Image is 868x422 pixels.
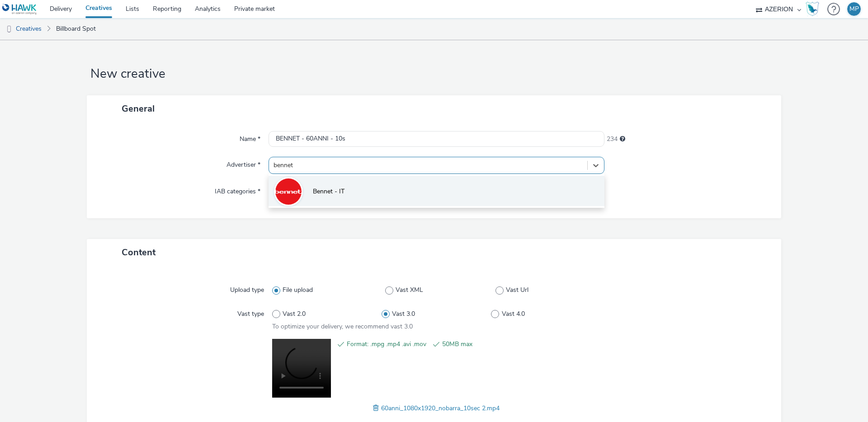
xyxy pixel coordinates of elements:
[347,339,426,350] span: Format: .mpg .mp4 .avi .mov
[506,286,528,295] span: Vast Url
[396,286,423,295] span: Vast XML
[52,18,100,40] a: Billboard Spot
[223,157,264,169] label: Advertiser *
[806,2,823,16] a: Hawk Academy
[269,131,604,147] input: Name
[122,103,155,115] span: General
[275,178,302,205] img: Bennet - IT
[211,183,264,196] label: IAB categories *
[381,404,500,413] span: 60anni_1080x1920_nobarra_10sec 2.mp4
[313,187,344,196] span: Bennet - IT
[849,2,859,16] div: MP
[283,309,306,319] span: Vast 2.0
[236,131,264,144] label: Name *
[272,322,413,331] span: To optimize your delivery, we recommend vast 3.0
[5,25,14,34] img: dooh
[234,306,268,319] label: Vast type
[122,246,156,258] span: Content
[87,66,781,83] h1: New creative
[607,135,618,144] span: 234
[806,2,819,16] img: Hawk Academy
[442,339,522,350] span: 50MB max
[2,4,37,15] img: undefined Logo
[620,135,625,144] div: Maximum 255 characters
[226,282,268,295] label: Upload type
[392,309,415,319] span: Vast 3.0
[502,309,525,319] span: Vast 4.0
[283,286,313,295] span: File upload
